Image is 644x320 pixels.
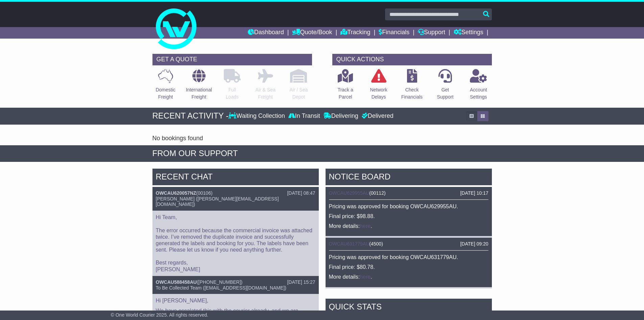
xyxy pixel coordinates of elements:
[322,112,360,120] div: Delivering
[338,86,353,101] p: Track a Parcel
[156,190,315,196] div: ( )
[460,241,488,247] div: [DATE] 09:20
[329,213,488,219] p: Final price: $98.88.
[198,190,211,196] span: 00106
[229,112,286,120] div: Waiting Collection
[156,297,315,304] p: Hi [PERSON_NAME],
[371,190,384,196] span: 00112
[186,86,212,101] p: International Freight
[111,312,209,318] span: © One World Courier 2025. All rights reserved.
[360,223,371,229] a: here
[156,285,286,291] span: To Be Collected Team ([EMAIL_ADDRESS][DOMAIN_NAME])
[470,86,487,101] p: Account Settings
[186,69,212,104] a: InternationalFreight
[256,86,276,101] p: Air & Sea Freight
[360,112,393,120] div: Delivered
[326,299,492,317] div: Quick Stats
[156,279,315,285] div: ( )
[360,274,371,280] a: here
[401,69,423,104] a: CheckFinancials
[329,264,488,270] p: Final price: $80.78.
[371,241,381,247] span: 4500
[287,190,315,196] div: [DATE] 08:47
[156,190,196,196] a: OWCAU620057NZ
[436,69,454,104] a: GetSupport
[370,86,387,101] p: Network Delays
[152,149,492,158] div: FROM OUR SUPPORT
[460,190,488,196] div: [DATE] 10:17
[329,241,488,247] div: ( )
[156,214,315,273] p: Hi Team, The error occurred because the commercial invoice was attached twice. I’ve removed the d...
[152,169,319,187] div: RECENT CHAT
[329,223,488,229] p: More details: .
[292,27,332,39] a: Quote/Book
[454,27,483,39] a: Settings
[326,169,492,187] div: NOTICE BOARD
[329,190,369,196] a: OWCAU629955AU
[290,86,308,101] p: Air / Sea Depot
[224,86,241,101] p: Full Loads
[198,279,241,285] span: [PHONE_NUMBER]
[287,112,322,120] div: In Transit
[418,27,445,39] a: Support
[156,86,175,101] p: Domestic Freight
[369,69,387,104] a: NetworkDelays
[329,190,488,196] div: ( )
[329,203,488,210] p: Pricing was approved for booking OWCAU629955AU.
[329,254,488,260] p: Pricing was approved for booking OWCAU631779AU.
[332,54,492,65] div: QUICK ACTIONS
[470,69,487,104] a: AccountSettings
[152,111,229,121] div: RECENT ACTIVITY -
[152,135,492,142] div: No bookings found
[287,279,315,285] div: [DATE] 15:27
[329,241,369,247] a: OWCAU631779AU
[340,27,370,39] a: Tracking
[337,69,354,104] a: Track aParcel
[401,86,423,101] p: Check Financials
[156,279,197,285] a: OWCAU588458AU
[155,69,175,104] a: DomesticFreight
[156,196,279,207] span: [PERSON_NAME] ([PERSON_NAME][EMAIL_ADDRESS][DOMAIN_NAME])
[379,27,409,39] a: Financials
[437,86,453,101] p: Get Support
[329,274,488,280] p: More details: .
[248,27,284,39] a: Dashboard
[152,54,312,65] div: GET A QUOTE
